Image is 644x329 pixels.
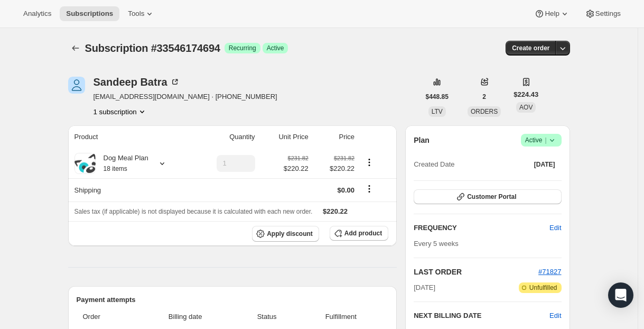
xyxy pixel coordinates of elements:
[252,226,319,242] button: Apply discount
[471,108,498,115] span: ORDERS
[68,178,192,202] th: Shipping
[344,229,382,237] span: Add product
[288,155,309,161] small: $231.82
[323,207,348,215] span: $220.22
[94,106,147,117] button: Product actions
[104,165,127,172] small: 18 items
[419,89,455,104] button: $448.85
[519,104,533,111] span: AOV
[284,163,309,174] span: $220.22
[74,154,96,173] img: product img
[267,44,284,52] span: Active
[312,125,358,149] th: Price
[476,89,492,104] button: 2
[85,42,220,54] span: Subscription #33546174694
[432,108,443,115] span: LTV
[414,223,549,233] h2: FREQUENCY
[512,44,549,52] span: Create order
[545,10,559,18] span: Help
[426,93,449,101] span: $448.85
[300,312,382,322] span: Fulfillment
[96,153,148,174] div: Dog Meal Plan
[538,268,561,276] a: #71827
[534,160,555,169] span: [DATE]
[414,135,430,145] h2: Plan
[17,6,58,21] button: Analytics
[94,77,180,87] div: Sandeep Batra
[608,282,633,308] div: Open Intercom Messenger
[549,223,561,233] span: Edit
[525,135,557,145] span: Active
[68,77,85,94] span: Sandeep Batra
[74,208,313,215] span: Sales tax (if applicable) is not displayed because it is calculated with each new order.
[68,41,83,56] button: Subscriptions
[128,10,144,18] span: Tools
[538,267,561,277] button: #71827
[482,93,486,101] span: 2
[414,282,435,293] span: [DATE]
[361,157,378,168] button: Product actions
[414,310,549,321] h2: NEXT BILLING DATE
[315,163,354,174] span: $220.22
[192,125,258,149] th: Quantity
[467,193,516,201] span: Customer Portal
[414,159,454,170] span: Created Date
[514,89,538,100] span: $224.43
[77,295,389,305] h2: Payment attempts
[543,220,567,236] button: Edit
[229,44,256,52] span: Recurring
[23,10,51,18] span: Analytics
[361,183,378,195] button: Shipping actions
[528,6,576,21] button: Help
[595,10,621,18] span: Settings
[338,186,355,194] span: $0.00
[267,230,313,238] span: Apply discount
[334,155,354,161] small: $231.82
[68,125,192,149] th: Product
[60,6,119,21] button: Subscriptions
[578,6,627,21] button: Settings
[528,157,562,172] button: [DATE]
[258,125,312,149] th: Unit Price
[66,10,113,18] span: Subscriptions
[137,312,234,322] span: Billing date
[414,267,538,277] h2: LAST ORDER
[94,92,277,102] span: [EMAIL_ADDRESS][DOMAIN_NAME] · [PHONE_NUMBER]
[240,312,294,322] span: Status
[414,240,459,248] span: Every 5 weeks
[506,41,556,56] button: Create order
[330,226,388,241] button: Add product
[77,305,134,328] th: Order
[414,189,561,204] button: Customer Portal
[549,310,561,321] button: Edit
[545,136,546,144] span: |
[122,6,161,21] button: Tools
[529,284,557,292] span: Unfulfilled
